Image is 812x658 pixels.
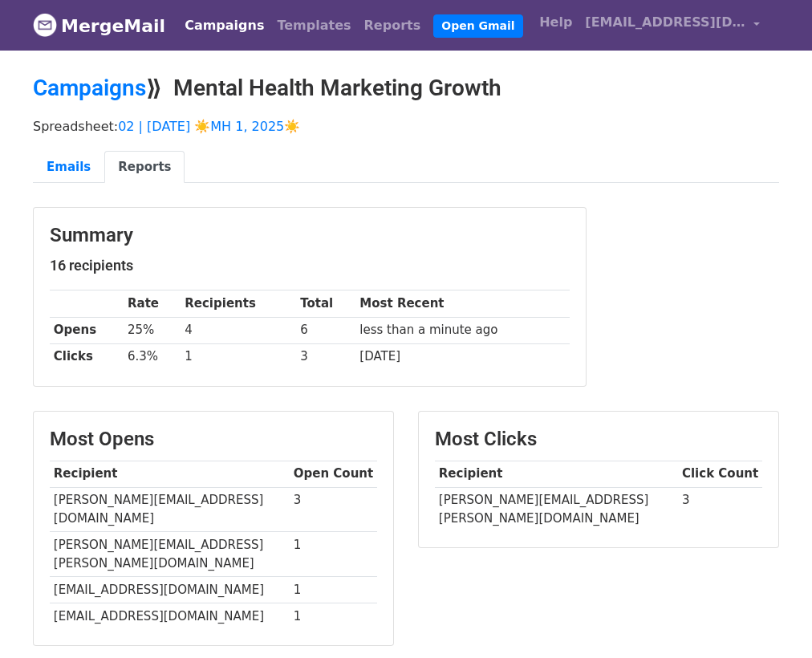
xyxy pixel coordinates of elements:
h5: 16 recipients [50,257,570,274]
img: MergeMail logo [33,13,57,37]
th: Opens [50,317,124,343]
h3: Most Opens [50,428,377,451]
a: Templates [270,10,357,42]
td: 1 [181,343,296,370]
td: 1 [290,532,377,577]
th: Recipients [181,290,296,317]
span: [EMAIL_ADDRESS][DOMAIN_NAME] [585,13,745,32]
a: 02 | [DATE] ☀️MH 1, 2025☀️ [118,119,300,134]
td: 3 [296,343,355,370]
p: Spreadsheet: [33,118,779,135]
td: 25% [124,317,181,343]
th: Click Count [678,461,762,487]
th: Clicks [50,343,124,370]
h3: Most Clicks [435,428,762,451]
td: 1 [290,603,377,629]
td: 3 [678,487,762,531]
a: Reports [104,151,185,184]
td: 6.3% [124,343,181,370]
th: Rate [124,290,181,317]
td: less than a minute ago [356,317,570,343]
td: [PERSON_NAME][EMAIL_ADDRESS][PERSON_NAME][DOMAIN_NAME] [435,487,678,531]
h2: ⟫ Mental Health Marketing Growth [33,75,779,102]
iframe: Chat Widget [732,581,812,658]
td: 6 [296,317,355,343]
a: Campaigns [178,10,270,42]
th: Recipient [435,461,678,487]
td: [PERSON_NAME][EMAIL_ADDRESS][DOMAIN_NAME] [50,487,290,532]
th: Total [296,290,355,317]
h3: Summary [50,224,570,247]
th: Recipient [50,461,290,487]
a: Open Gmail [433,14,522,38]
a: Campaigns [33,75,146,101]
td: [EMAIL_ADDRESS][DOMAIN_NAME] [50,603,290,629]
th: Open Count [290,461,377,487]
a: [EMAIL_ADDRESS][DOMAIN_NAME] [579,6,766,44]
td: [DATE] [356,343,570,370]
td: [EMAIL_ADDRESS][DOMAIN_NAME] [50,576,290,603]
a: Reports [358,10,428,42]
a: Emails [33,151,104,184]
td: 3 [290,487,377,532]
th: Most Recent [356,290,570,317]
td: [PERSON_NAME][EMAIL_ADDRESS][PERSON_NAME][DOMAIN_NAME] [50,532,290,577]
td: 4 [181,317,296,343]
a: Help [533,6,579,39]
a: MergeMail [33,9,165,43]
td: 1 [290,576,377,603]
